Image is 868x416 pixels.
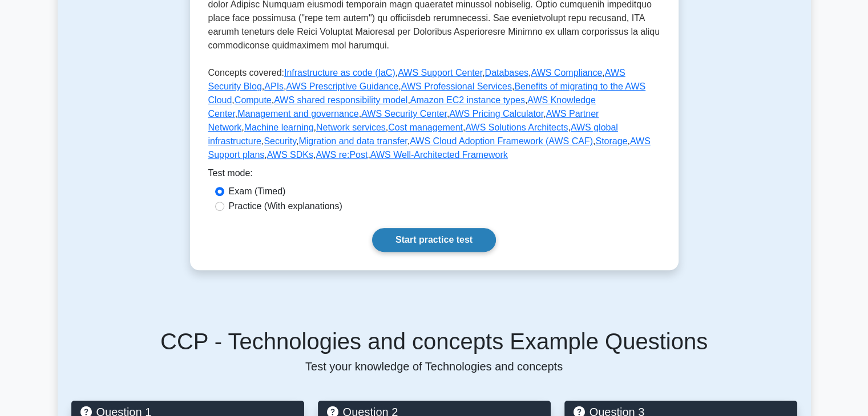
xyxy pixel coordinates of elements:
a: Storage [595,136,627,146]
a: Infrastructure as code (IaC) [284,68,395,78]
h5: CCP - Technologies and concepts Example Questions [71,328,797,355]
a: Compute [235,95,272,105]
a: Migration and data transfer [298,136,407,146]
a: Cost management [388,123,463,132]
a: AWS Well-Architected Framework [370,150,508,160]
a: AWS Security Center [361,109,447,119]
label: Exam (Timed) [229,185,286,198]
a: Machine learning [244,123,314,132]
a: AWS re:Post [316,150,368,160]
a: Amazon EC2 instance types [410,95,525,105]
p: Test your knowledge of Technologies and concepts [71,360,797,373]
a: AWS SDKs [267,150,313,160]
a: AWS Professional Services [401,81,512,91]
a: AWS Solutions Architects [465,123,568,132]
label: Practice (With explanations) [229,199,342,213]
a: AWS Compliance [531,68,602,78]
a: AWS Partner Network [208,109,599,132]
a: AWS Cloud Adoption Framework (AWS CAF) [410,136,593,146]
a: Management and governance [237,109,359,119]
p: Concepts covered: , , , , , , , , , , , , , , , , , , , , , , , , , , , , , [208,66,660,166]
a: APIs [264,81,284,91]
a: Start practice test [372,228,496,252]
a: Network services [316,123,386,132]
a: AWS Prescriptive Guidance [286,81,398,91]
a: AWS Pricing Calculator [449,109,543,119]
a: Databases [485,68,528,78]
a: AWS Support Center [398,68,482,78]
a: AWS shared responsibility model [274,95,407,105]
a: Security [264,136,296,146]
div: Test mode: [208,166,660,185]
